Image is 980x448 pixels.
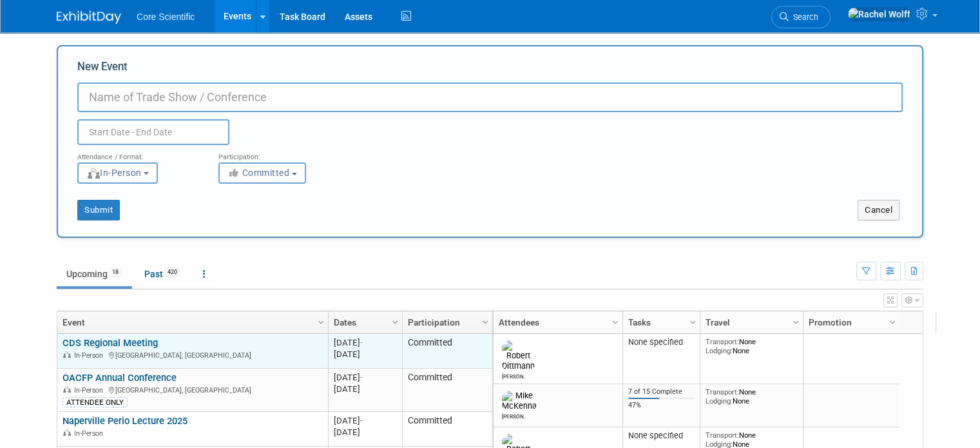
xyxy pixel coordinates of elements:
td: Committed [402,412,492,447]
span: Committed [227,168,290,178]
span: Column Settings [480,317,490,327]
a: Column Settings [686,311,700,331]
div: Attendance / Format: [77,145,199,162]
div: Participation: [218,145,340,162]
input: Name of Trade Show / Conference [77,83,903,112]
span: Transport: [706,431,739,440]
a: Promotion [809,311,891,333]
button: In-Person [77,162,158,184]
img: Robert Dittmann [502,340,535,371]
span: - [360,416,363,425]
img: In-Person Event [63,429,71,436]
a: Participation [408,311,484,333]
img: Rachel Wolff [847,7,911,21]
a: Upcoming18 [57,262,132,286]
a: Past420 [135,262,191,286]
label: New Event [77,59,128,79]
button: Cancel [858,200,899,220]
button: Submit [77,200,120,220]
span: Lodging: [706,396,733,405]
div: None None [706,337,798,356]
div: [GEOGRAPHIC_DATA], [GEOGRAPHIC_DATA] [62,349,322,360]
a: CDS Regional Meeting [62,337,158,349]
div: [DATE] [334,337,396,348]
span: Transport: [706,337,739,346]
div: Mike McKenna [502,411,524,420]
a: Column Settings [789,311,803,331]
span: Column Settings [390,317,400,327]
div: [DATE] [334,384,396,394]
span: Core Scientific [137,12,195,22]
span: In-Person [86,168,142,178]
a: Column Settings [609,311,623,331]
span: 18 [108,268,122,277]
span: Column Settings [687,317,698,327]
span: Transport: [706,387,739,396]
span: Column Settings [610,317,620,327]
a: Column Settings [479,311,493,331]
span: Lodging: [706,346,733,355]
img: Mike McKenna [502,391,537,411]
a: Column Settings [886,311,900,331]
div: Robert Dittmann [502,371,524,380]
a: Column Settings [314,311,329,331]
div: [DATE] [334,427,396,438]
span: 420 [164,268,181,277]
span: - [360,338,363,347]
span: Search [789,12,818,22]
a: Column Settings [389,311,403,331]
div: [DATE] [334,349,396,360]
div: None None [706,387,798,406]
span: In-Person [74,351,107,360]
td: Committed [402,369,492,412]
span: Column Settings [887,317,898,327]
img: In-Person Event [63,386,71,393]
div: [DATE] [334,372,396,383]
div: [DATE] [334,415,396,426]
a: Attendees [499,311,614,333]
div: None specified [628,337,695,347]
div: 7 of 15 Complete [628,387,695,396]
span: Column Settings [316,317,326,327]
a: Naperville Perio Lecture 2025 [62,415,187,427]
div: ATTENDEE ONLY [62,397,128,407]
span: In-Person [74,386,107,394]
a: Travel [706,311,794,333]
span: Column Settings [791,317,801,327]
div: None specified [628,431,695,441]
span: In-Person [74,429,107,438]
a: Search [771,6,831,28]
img: In-Person Event [63,351,71,358]
span: - [360,373,363,382]
button: Committed [218,162,306,184]
a: OACFP Annual Conference [62,372,177,384]
div: [GEOGRAPHIC_DATA], [GEOGRAPHIC_DATA] [62,384,322,395]
a: Tasks [628,311,691,333]
a: Event [62,311,320,333]
input: Start Date - End Date [77,119,229,145]
td: Committed [402,334,492,369]
img: ExhibitDay [57,11,121,24]
a: Dates [334,311,394,333]
div: 47% [628,401,695,410]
